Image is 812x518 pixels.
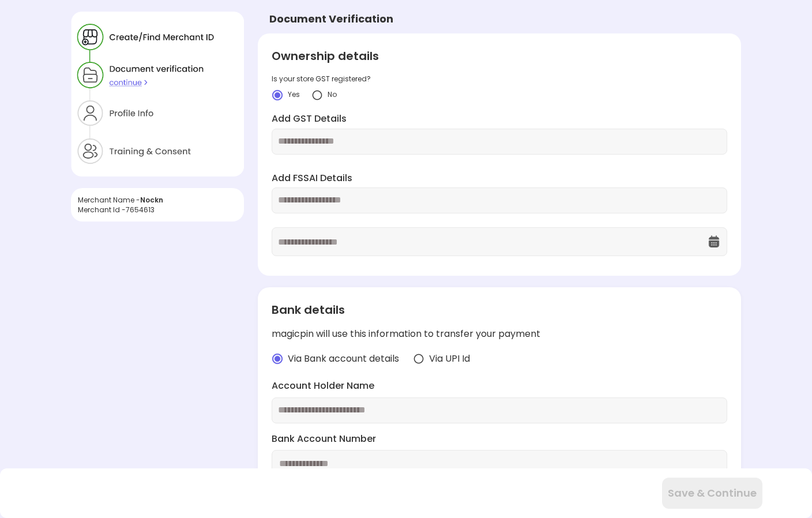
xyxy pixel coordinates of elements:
[429,352,470,366] span: Via UPI Id
[272,47,728,65] div: Ownership details
[707,235,721,249] img: OcXK764TI_dg1n3pJKAFuNcYfYqBKGvmbXteblFrPew4KBASBbPUoKPFDRZzLe5z5khKOkBCrBseVNl8W_Mqhk0wgJF92Dyy9...
[269,12,393,27] div: Document Verification
[288,89,300,99] span: Yes
[71,12,244,177] img: xZtaNGYO7ZEa_Y6BGN0jBbY4tz3zD8CMWGtK9DYT203r_wSWJgC64uaYzQv0p6I5U3yzNyQZ90jnSGEji8ItH6xpax9JibOI_...
[328,89,337,99] span: No
[78,205,237,215] div: Merchant Id - 7654613
[272,353,283,365] img: radio
[272,112,728,126] label: Add GST Details
[413,353,424,365] img: radio
[140,195,163,205] span: Nockn
[272,433,728,446] label: Bank Account Number
[272,301,728,318] div: Bank details
[311,89,323,101] img: yidvdI1b1At5fYgYeHdauqyvT_pgttO64BpF2mcDGQwz_NKURL8lp7m2JUJk3Onwh4FIn8UgzATYbhG5vtZZpSXeknhWnnZDd...
[272,89,283,101] img: crlYN1wOekqfTXo2sKdO7mpVD4GIyZBlBCY682TI1bTNaOsxckEXOmACbAD6EYcPGHR5wXB9K-wSeRvGOQTikGGKT-kEDVP-b...
[288,352,399,366] span: Via Bank account details
[272,328,728,341] div: magicpin will use this information to transfer your payment
[78,195,237,205] div: Merchant Name -
[662,478,762,509] button: Save & Continue
[272,74,728,84] div: Is your store GST registered?
[272,380,728,393] label: Account Holder Name
[272,172,728,185] label: Add FSSAI Details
